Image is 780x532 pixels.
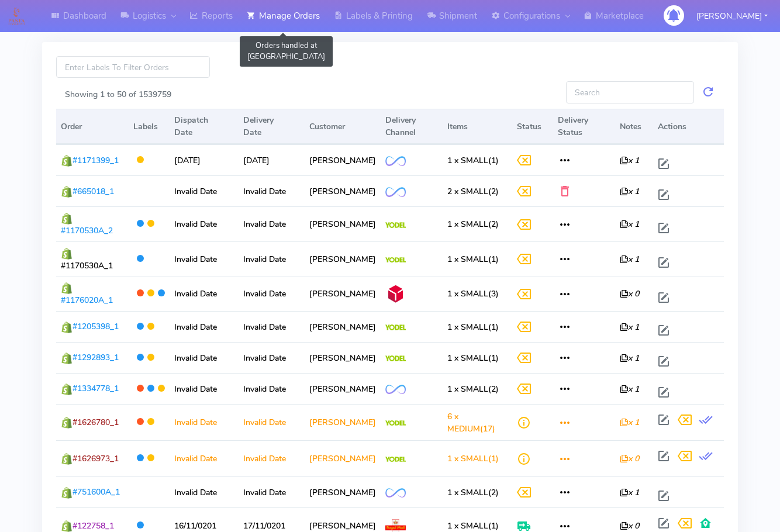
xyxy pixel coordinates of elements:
span: 1 x SMALL [447,487,488,498]
i: x 1 [620,155,639,166]
td: Invalid Date [170,241,239,277]
td: Invalid Date [239,175,305,206]
th: Notes [615,109,653,144]
img: DPD [385,284,406,304]
td: Invalid Date [170,175,239,206]
img: Yodel [385,457,406,462]
td: Invalid Date [239,342,305,373]
span: (1) [447,155,499,166]
label: Showing 1 to 50 of 1539759 [65,88,171,101]
span: (2) [447,219,499,230]
td: [PERSON_NAME] [305,206,381,241]
span: #1176020A_1 [61,295,113,306]
span: 1 x SMALL [447,155,488,166]
span: #122758_1 [73,520,114,531]
img: OnFleet [385,488,406,498]
span: (1) [447,322,499,333]
i: x 1 [620,322,639,333]
img: OnFleet [385,385,406,395]
span: #1292893_1 [73,352,119,363]
input: Search [566,81,695,103]
span: 1 x SMALL [447,288,488,299]
i: x 1 [620,219,639,230]
td: Invalid Date [239,476,305,507]
span: #665018_1 [73,186,114,197]
td: Invalid Date [170,373,239,404]
i: x 0 [620,288,639,299]
td: [PERSON_NAME] [305,311,381,342]
td: [PERSON_NAME] [305,476,381,507]
td: [PERSON_NAME] [305,342,381,373]
td: Invalid Date [239,373,305,404]
td: Invalid Date [170,277,239,312]
span: (2) [447,384,499,395]
td: [DATE] [170,144,239,175]
td: [PERSON_NAME] [305,277,381,312]
img: Yodel [385,257,406,263]
td: Invalid Date [239,206,305,241]
td: Invalid Date [170,476,239,507]
span: 6 x MEDIUM [447,411,480,434]
th: Labels [129,109,170,144]
span: #751600A_1 [73,486,120,498]
i: x 0 [620,453,639,464]
input: Enter Labels To Filter Orders [56,56,210,78]
td: Invalid Date [239,440,305,476]
span: 1 x SMALL [447,520,488,531]
span: #1170530A_2 [61,225,113,236]
span: 1 x SMALL [447,322,488,333]
span: #1626973_1 [73,453,119,464]
td: [PERSON_NAME] [305,404,381,440]
td: [PERSON_NAME] [305,175,381,206]
img: OnFleet [385,156,406,166]
span: (3) [447,288,499,299]
i: x 1 [620,384,639,395]
th: Actions [653,109,724,144]
span: 1 x SMALL [447,254,488,265]
span: 1 x SMALL [447,384,488,395]
span: (1) [447,353,499,364]
span: 2 x SMALL [447,186,488,197]
span: 1 x SMALL [447,453,488,464]
td: Invalid Date [239,277,305,312]
img: Yodel [385,420,406,426]
th: Delivery Channel [381,109,443,144]
span: (1) [447,254,499,265]
span: (1) [447,520,499,531]
td: [PERSON_NAME] [305,144,381,175]
td: Invalid Date [170,311,239,342]
th: Items [443,109,512,144]
td: Invalid Date [239,311,305,342]
button: [PERSON_NAME] [688,4,776,28]
img: Yodel [385,355,406,361]
td: [PERSON_NAME] [305,241,381,277]
th: Dispatch Date [170,109,239,144]
td: [PERSON_NAME] [305,440,381,476]
td: Invalid Date [170,440,239,476]
td: Invalid Date [239,404,305,440]
td: Invalid Date [170,404,239,440]
span: #1205398_1 [73,321,119,332]
i: x 1 [620,487,639,498]
i: x 1 [620,254,639,265]
span: #1334778_1 [73,383,119,394]
i: x 1 [620,353,639,364]
i: x 1 [620,186,639,197]
td: [PERSON_NAME] [305,373,381,404]
th: Status [512,109,553,144]
th: Delivery Status [553,109,615,144]
td: [DATE] [239,144,305,175]
td: Invalid Date [239,241,305,277]
td: Invalid Date [170,342,239,373]
i: x 0 [620,520,639,531]
th: Customer [305,109,381,144]
th: Order [56,109,129,144]
span: 1 x SMALL [447,353,488,364]
span: #1170530A_1 [61,260,113,271]
span: (17) [447,411,495,434]
th: Delivery Date [239,109,305,144]
span: (2) [447,186,499,197]
span: (2) [447,487,499,498]
td: Invalid Date [170,206,239,241]
span: 1 x SMALL [447,219,488,230]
